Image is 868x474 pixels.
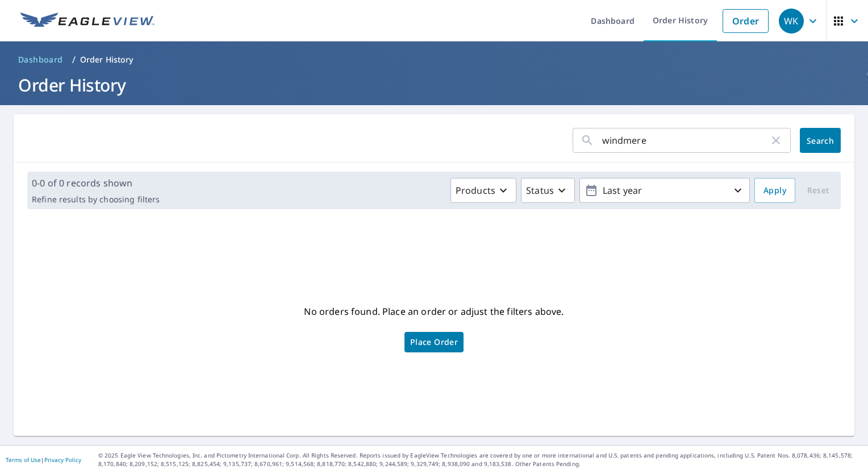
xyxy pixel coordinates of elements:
[98,451,862,468] p: © 2025 Eagle View Technologies, Inc. and Pictometry International Corp. All Rights Reserved. Repo...
[304,302,564,321] p: No orders found. Place an order or adjust the filters above.
[800,128,841,153] button: Search
[410,339,458,345] span: Place Order
[754,178,795,203] button: Apply
[602,124,769,156] input: Address, Report #, Claim ID, etc.
[32,194,160,205] p: Refine results by choosing filters
[72,53,76,66] li: /
[521,178,575,203] button: Status
[44,456,81,464] a: Privacy Policy
[14,51,854,69] nav: breadcrumb
[80,54,133,65] p: Order History
[6,456,41,464] a: Terms of Use
[32,176,160,190] p: 0-0 of 0 records shown
[20,13,155,30] img: EV Logo
[526,184,554,197] p: Status
[809,135,832,146] span: Search
[723,9,769,33] a: Order
[450,178,516,203] button: Products
[404,332,464,352] a: Place Order
[6,456,81,463] p: |
[18,54,63,65] span: Dashboard
[579,178,750,203] button: Last year
[14,51,68,69] a: Dashboard
[763,184,786,198] span: Apply
[456,184,495,197] p: Products
[14,73,854,97] h1: Order History
[598,181,731,201] p: Last year
[779,9,804,34] div: WK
